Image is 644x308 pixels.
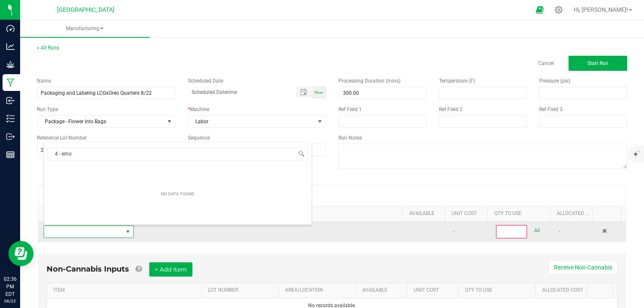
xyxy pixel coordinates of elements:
[37,135,87,141] span: Reference Lot Number
[47,264,129,274] span: Non-Cannabis Inputs
[338,135,362,141] span: Run Notes
[190,106,209,112] span: Machine
[20,25,150,32] span: Manufacturing
[559,228,560,234] span: -
[534,225,540,236] a: All
[6,24,15,33] inline-svg: Dashboard
[587,60,608,66] span: Start Run
[338,78,400,84] span: Processing Duration (mins)
[285,287,352,294] a: AREA/LOCATIONSortable
[47,148,308,160] input: NO DATA FOUND
[338,106,362,112] span: Ref Field 1
[156,186,199,202] div: NO DATA FOUND
[188,135,210,141] span: Sequence
[439,106,462,112] span: Ref Field 2
[538,60,554,67] a: Cancel
[453,228,454,234] span: -
[542,287,584,294] a: Allocated CostSortable
[8,241,34,266] iframe: Resource center
[494,210,547,217] a: QTY TO USESortable
[539,106,563,112] span: Ref Field 3
[6,78,15,87] inline-svg: Manufacturing
[188,78,223,84] span: Scheduled Date
[44,225,134,238] span: NO DATA FOUND
[6,42,15,51] inline-svg: Analytics
[6,114,15,123] inline-svg: Inventory
[20,20,150,38] a: Manufacturing
[530,2,549,18] span: Open Ecommerce Menu
[548,260,618,274] button: Receive Non-Cannabis
[600,210,618,217] a: Sortable
[6,60,15,69] inline-svg: Grow
[188,87,288,97] input: Scheduled Datetime
[135,264,142,274] a: Add Non-Cannabis items that were also consumed in the run (e.g. gloves and packaging); Also add N...
[553,6,564,14] div: Manage settings
[37,106,58,113] span: Run Type
[281,210,399,217] a: PACKAGE IDSortable
[53,287,198,294] a: ITEMSortable
[57,6,114,13] span: [GEOGRAPHIC_DATA]
[6,132,15,141] inline-svg: Outbound
[465,287,532,294] a: QTY TO USESortable
[4,298,16,304] p: 08/22
[188,116,315,127] span: Labor
[439,78,475,84] span: Temperature (F)
[574,6,628,13] span: Hi, [PERSON_NAME]!
[37,116,164,127] span: Package - Flower into Bags
[414,287,455,294] a: Unit CostSortable
[149,262,192,277] button: + Add Item
[569,56,627,71] button: Start Run
[314,90,323,95] span: Now
[4,275,16,298] p: 02:36 PM EDT
[296,87,312,97] span: Toggle popup
[409,210,442,217] a: AVAILABLESortable
[37,45,59,51] a: < All Runs
[594,287,610,294] a: Sortable
[6,150,15,159] inline-svg: Reports
[37,78,51,84] span: Name
[208,287,275,294] a: LOT NUMBERSortable
[452,210,484,217] a: Unit CostSortable
[539,78,570,84] span: Pressure (psi)
[6,96,15,105] inline-svg: Inbound
[557,210,589,217] a: Allocated CostSortable
[362,287,404,294] a: AVAILABLESortable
